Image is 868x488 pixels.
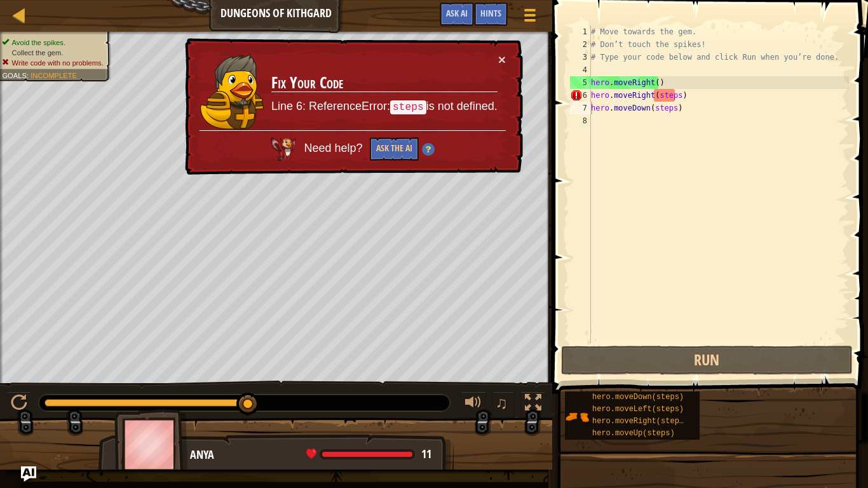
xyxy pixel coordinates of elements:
[271,137,296,160] img: AI
[2,71,27,79] span: Goals
[570,25,591,38] div: 1
[421,446,431,462] span: 11
[114,409,188,480] img: thang_avatar_frame.png
[592,429,675,438] span: hero.moveUp(steps)
[27,71,31,79] span: :
[446,7,468,19] span: Ask AI
[570,76,591,89] div: 5
[200,53,264,130] img: duck_tharin2.png
[592,417,688,426] span: hero.moveRight(steps)
[480,7,501,19] span: Hints
[461,391,486,417] button: Adjust volume
[592,405,684,414] span: hero.moveLeft(steps)
[592,393,684,402] span: hero.moveDown(steps)
[12,48,64,57] span: Collect the gem.
[492,391,514,417] button: ♫
[570,38,591,51] div: 2
[561,346,853,375] button: Run
[12,58,104,67] span: Write code with no problems.
[440,3,474,26] button: Ask AI
[570,64,591,76] div: 4
[570,102,591,114] div: 7
[570,89,591,102] div: 6
[495,393,508,412] span: ♫
[304,142,365,154] span: Need help?
[570,51,591,64] div: 3
[370,137,419,161] button: Ask the AI
[565,405,589,429] img: portrait.png
[271,98,498,115] p: Line 6: ReferenceError: is not defined.
[422,143,435,156] img: Hint
[570,114,591,127] div: 8
[21,466,36,482] button: Ask AI
[31,71,77,79] span: Incomplete
[390,100,426,114] code: steps
[12,38,65,46] span: Avoid the spikes.
[2,48,103,58] li: Collect the gem.
[2,37,103,48] li: Avoid the spikes.
[306,449,431,460] div: health: 11 / 11
[271,74,498,92] h3: Fix Your Code
[2,58,103,68] li: Write code with no problems.
[520,391,546,417] button: Toggle fullscreen
[190,447,441,463] div: Anya
[6,391,32,417] button: Ctrl + P: Play
[514,3,546,32] button: Show game menu
[498,53,506,66] button: ×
